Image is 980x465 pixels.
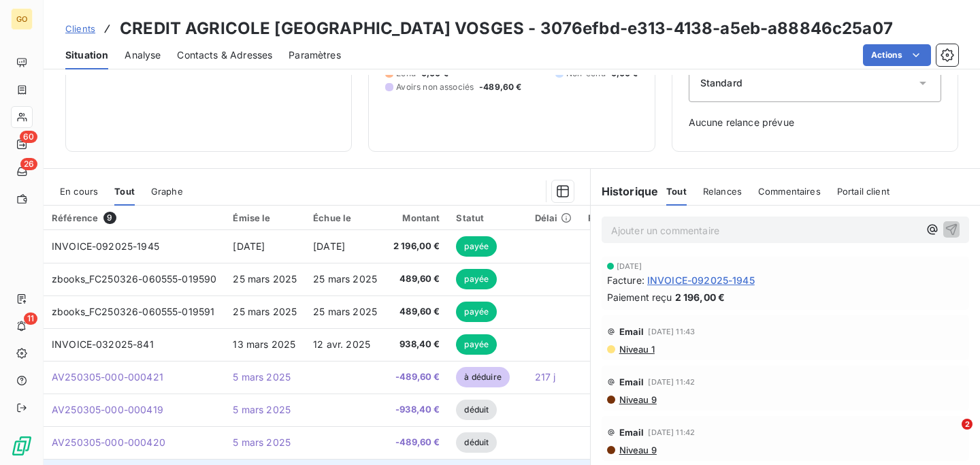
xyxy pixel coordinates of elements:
span: Tout [114,186,135,197]
span: 2 [962,419,973,430]
div: GO [11,8,33,30]
span: 25 mars 2025 [313,306,377,317]
span: 11 [24,312,37,325]
span: -489,60 € [479,81,521,93]
span: Avoirs non associés [396,81,474,93]
span: INVOICE-092025-1945 [52,240,159,252]
span: Contacts & Adresses [177,48,272,62]
span: En cours [60,186,98,197]
span: [DATE] 11:42 [648,378,695,386]
button: Actions [863,44,931,66]
span: à déduire [456,367,509,387]
span: AV250305-000-000419 [52,404,163,415]
div: Délai [535,212,572,223]
span: 489,60 € [393,305,440,319]
div: Montant [393,212,440,223]
span: INVOICE-032025-841 [52,338,154,350]
span: [DATE] 11:43 [648,327,695,336]
span: 25 mars 2025 [313,273,377,285]
span: Tout [666,186,687,197]
span: Commentaires [758,186,821,197]
span: [DATE] 11:42 [648,428,695,436]
span: 26 [20,158,37,170]
span: Analyse [125,48,161,62]
span: -489,60 € [393,370,440,384]
span: Niveau 1 [618,344,655,355]
span: payée [456,269,497,289]
span: payée [456,302,497,322]
span: zbooks_FC250326-060555-019591 [52,306,214,317]
span: Niveau 9 [618,445,657,455]
div: Émise le [233,212,297,223]
span: Paramètres [289,48,341,62]
span: 60 [20,131,37,143]
div: Référence [52,212,216,224]
span: 5 mars 2025 [233,371,291,383]
span: Situation [65,48,108,62]
span: INVOICE-092025-1945 [647,273,755,287]
span: Portail client [837,186,889,197]
span: payée [456,236,497,257]
span: 489,60 € [393,272,440,286]
span: Email [619,376,644,387]
span: Facture : [607,273,644,287]
span: Email [619,326,644,337]
span: zbooks_FC250326-060555-019590 [52,273,216,285]
span: Graphe [151,186,183,197]
span: 2 196,00 € [393,240,440,253]
span: Niveau 9 [618,394,657,405]
h6: Historique [591,183,659,199]
span: 12 avr. 2025 [313,338,370,350]
span: 13 mars 2025 [233,338,295,350]
span: Standard [700,76,742,90]
div: Échue le [313,212,377,223]
span: 25 mars 2025 [233,306,297,317]
span: AV250305-000-000420 [52,436,165,448]
img: Logo LeanPay [11,435,33,457]
span: 5 mars 2025 [233,436,291,448]
span: 5 mars 2025 [233,404,291,415]
a: Clients [65,22,95,35]
span: Paiement reçu [607,290,672,304]
iframe: Intercom live chat [934,419,966,451]
span: -938,40 € [393,403,440,417]
span: 217 j [535,371,556,383]
span: Relances [703,186,742,197]
span: AV250305-000-000421 [52,371,163,383]
span: déduit [456,400,497,420]
span: -489,60 € [393,436,440,449]
div: Retard [588,212,632,223]
span: payée [456,334,497,355]
span: 938,40 € [393,338,440,351]
div: Statut [456,212,518,223]
span: 25 mars 2025 [233,273,297,285]
span: [DATE] [617,262,642,270]
span: déduit [456,432,497,453]
span: [DATE] [233,240,265,252]
span: 2 196,00 € [675,290,725,304]
span: Email [619,427,644,438]
span: Aucune relance prévue [689,116,941,129]
span: 9 [103,212,116,224]
span: Clients [65,23,95,34]
span: [DATE] [313,240,345,252]
h3: CREDIT AGRICOLE [GEOGRAPHIC_DATA] VOSGES - 3076efbd-e313-4138-a5eb-a88846c25a07 [120,16,893,41]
